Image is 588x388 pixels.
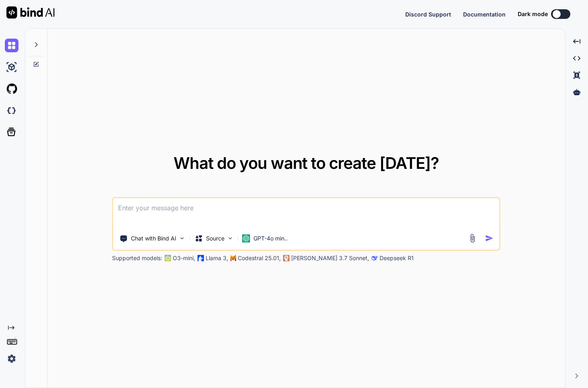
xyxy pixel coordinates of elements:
button: Documentation [463,10,506,18]
span: Discord Support [405,11,451,18]
img: githubLight [5,82,18,96]
p: GPT-4o min.. [253,234,288,242]
img: Llama2 [198,255,204,261]
img: Bind AI [6,6,55,18]
img: GPT-4 [165,255,171,261]
img: Pick Models [227,235,234,242]
img: settings [5,352,18,365]
img: Mistral-AI [231,255,236,261]
span: Documentation [463,11,506,18]
button: Discord Support [405,10,451,18]
p: Codestral 25.01, [238,254,281,262]
img: icon [485,234,494,242]
img: ai-studio [5,60,18,74]
p: Deepseek R1 [380,254,414,262]
p: Supported models: [112,254,162,262]
img: Pick Tools [179,235,186,242]
p: Source [206,234,225,242]
img: claude [372,255,378,261]
img: GPT-4o mini [242,234,250,242]
p: Llama 3, [206,254,228,262]
img: attachment [468,234,477,243]
img: darkCloudIdeIcon [5,104,18,117]
p: O3-mini, [173,254,195,262]
p: Chat with Bind AI [131,234,176,242]
img: chat [5,39,18,52]
span: Dark mode [518,10,548,18]
p: [PERSON_NAME] 3.7 Sonnet, [291,254,369,262]
img: claude [283,255,290,261]
span: What do you want to create [DATE]? [174,153,439,173]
